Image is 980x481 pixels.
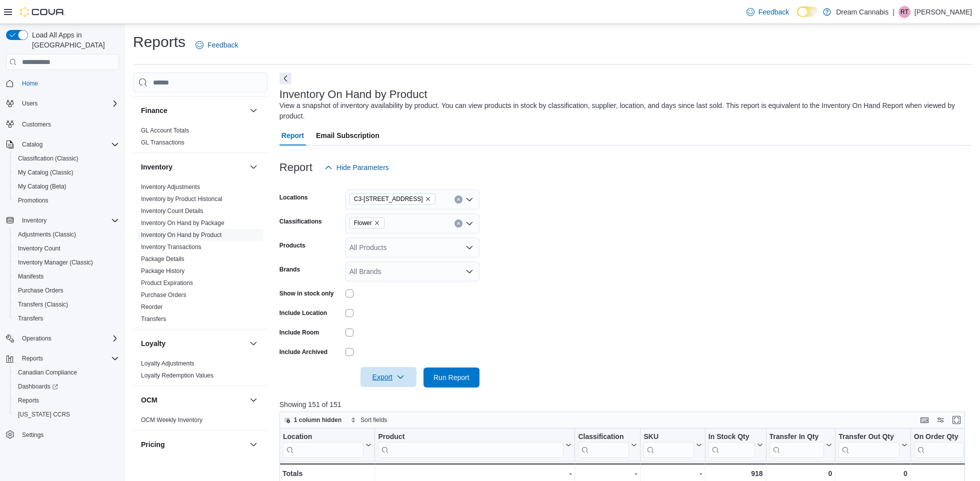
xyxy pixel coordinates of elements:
div: On Order Qty [914,432,964,442]
button: Inventory [2,213,123,227]
span: My Catalog (Beta) [18,182,66,190]
span: Purchase Orders [18,286,63,294]
span: Operations [22,334,51,342]
span: Inventory by Product Historical [141,195,222,203]
div: 918 [708,467,763,479]
a: Transfers [14,312,47,324]
p: Dream Cannabis [836,6,888,18]
span: My Catalog (Beta) [14,180,119,192]
span: Purchase Orders [14,284,119,296]
label: Show in stock only [279,289,334,297]
button: Catalog [18,138,46,150]
a: Canadian Compliance [14,366,81,378]
span: Inventory On Hand by Package [141,219,224,227]
button: Reports [10,393,123,407]
span: Classification (Classic) [14,152,119,164]
a: Feedback [742,2,793,22]
a: My Catalog (Classic) [14,166,77,178]
span: Adjustments (Classic) [18,230,76,238]
button: Open list of options [465,267,473,275]
a: Package History [141,267,184,274]
button: Open list of options [465,195,473,203]
p: | [892,6,894,18]
span: OCM Weekly Inventory [141,416,202,424]
a: Promotions [14,194,52,206]
button: [US_STATE] CCRS [10,407,123,421]
button: Canadian Compliance [10,365,123,379]
a: Inventory Adjustments [141,183,200,190]
span: Catalog [18,138,119,150]
a: Reorder [141,303,162,310]
button: Hide Parameters [320,157,393,177]
a: Inventory On Hand by Product [141,231,221,238]
div: Transfer Out Qty [838,432,899,442]
span: Users [22,99,37,107]
span: Adjustments (Classic) [14,228,119,240]
a: Inventory Transactions [141,243,201,250]
label: Include Archived [279,348,327,356]
a: Inventory Count [14,242,64,254]
button: Inventory [247,161,259,173]
span: Settings [22,431,43,439]
button: My Catalog (Beta) [10,179,123,193]
a: Inventory by Product Historical [141,195,222,202]
div: Product [378,432,563,442]
div: Inventory [133,181,267,329]
button: In Stock Qty [708,432,763,458]
span: Inventory Count [18,244,60,252]
div: OCM [133,414,267,430]
button: SKU [643,432,701,458]
button: Operations [2,331,123,345]
button: Promotions [10,193,123,207]
h3: Inventory On Hand by Product [279,88,427,100]
div: Loyalty [133,357,267,385]
span: Reports [22,354,43,362]
button: Classification (Classic) [10,151,123,165]
div: Classification [578,432,629,458]
span: Classification (Classic) [18,154,78,162]
span: Load All Apps in [GEOGRAPHIC_DATA] [28,30,119,50]
a: Dashboards [14,380,62,392]
div: - [378,467,571,479]
span: Product Expirations [141,279,193,287]
a: Loyalty Adjustments [141,360,194,367]
span: Feedback [758,7,789,17]
span: Transfers [141,315,166,323]
div: View a snapshot of inventory availability by product. You can view products in stock by classific... [279,100,967,121]
span: Customers [18,117,119,130]
button: Inventory [141,162,245,172]
span: Promotions [14,194,119,206]
a: Transfers [141,315,166,322]
h3: Report [279,161,312,173]
button: Product [378,432,571,458]
div: On Order Qty [914,432,964,458]
button: OCM [141,395,245,405]
a: OCM Weekly Inventory [141,416,202,423]
a: Transfers (Classic) [14,298,72,310]
button: Adjustments (Classic) [10,227,123,241]
a: Settings [18,429,47,441]
div: Totals [282,467,371,479]
span: 1 column hidden [294,416,341,424]
div: Location [283,432,363,458]
p: Showing 151 of 151 [279,399,972,409]
button: Settings [2,427,123,442]
button: Users [2,96,123,110]
button: Next [279,72,291,84]
button: Pricing [141,439,245,449]
button: Open list of options [465,243,473,251]
button: Operations [18,332,55,344]
button: Location [283,432,371,458]
div: Product [378,432,563,458]
button: Clear input [454,219,462,227]
button: Finance [247,104,259,116]
label: Brands [279,265,300,273]
label: Locations [279,193,308,201]
button: Run Report [423,367,479,387]
label: Classifications [279,217,322,225]
a: Purchase Orders [141,291,186,298]
span: Dashboards [14,380,119,392]
a: Inventory Count Details [141,207,203,214]
span: Email Subscription [316,125,379,145]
